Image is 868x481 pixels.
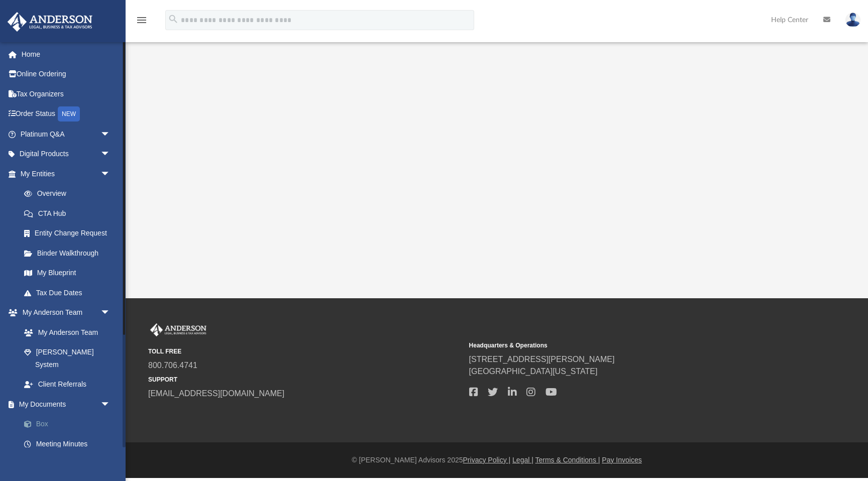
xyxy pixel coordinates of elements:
[14,263,121,283] a: My Blueprint
[100,164,121,184] span: arrow_drop_down
[7,104,126,125] a: Order StatusNEW
[512,456,533,464] a: Legal |
[14,203,126,223] a: CTA Hub
[535,456,600,464] a: Terms & Conditions |
[5,12,95,32] img: Anderson Advisors Platinum Portal
[100,394,121,415] span: arrow_drop_down
[136,14,148,26] i: menu
[148,375,462,384] small: SUPPORT
[7,64,126,84] a: Online Ordering
[14,184,126,204] a: Overview
[14,322,116,342] a: My Anderson Team
[469,341,783,350] small: Headquarters & Operations
[14,342,121,375] a: [PERSON_NAME] System
[463,456,511,464] a: Privacy Policy |
[7,44,126,64] a: Home
[14,375,121,395] a: Client Referrals
[168,14,179,25] i: search
[148,389,284,398] a: [EMAIL_ADDRESS][DOMAIN_NAME]
[148,361,197,370] a: 800.706.4741
[100,303,121,323] span: arrow_drop_down
[7,124,126,144] a: Platinum Q&Aarrow_drop_down
[58,106,80,122] div: NEW
[7,303,121,323] a: My Anderson Teamarrow_drop_down
[100,144,121,165] span: arrow_drop_down
[14,283,126,303] a: Tax Due Dates
[14,223,126,244] a: Entity Change Request
[7,394,126,414] a: My Documentsarrow_drop_down
[14,414,126,434] a: Box
[136,19,148,26] a: menu
[469,367,598,376] a: [GEOGRAPHIC_DATA][US_STATE]
[602,456,641,464] a: Pay Invoices
[845,13,860,27] img: User Pic
[7,84,126,104] a: Tax Organizers
[126,455,868,465] div: © [PERSON_NAME] Advisors 2025
[469,355,615,364] a: [STREET_ADDRESS][PERSON_NAME]
[148,347,462,356] small: TOLL FREE
[148,323,208,336] img: Anderson Advisors Platinum Portal
[7,164,126,184] a: My Entitiesarrow_drop_down
[14,243,126,263] a: Binder Walkthrough
[14,434,126,454] a: Meeting Minutes
[100,124,121,145] span: arrow_drop_down
[7,144,126,164] a: Digital Productsarrow_drop_down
